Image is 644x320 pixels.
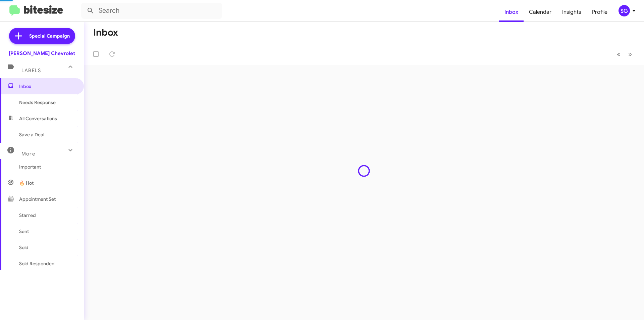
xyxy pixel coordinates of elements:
span: Appointment Set [19,196,56,202]
span: Important [19,164,76,170]
div: SG [619,5,630,16]
a: Calendar [524,2,557,22]
span: Inbox [19,83,76,90]
span: More [21,151,35,157]
span: Starred [19,212,36,219]
span: All Conversations [19,115,57,122]
nav: Page navigation example [613,47,636,61]
button: Previous [613,47,625,61]
a: Special Campaign [9,28,75,44]
span: Special Campaign [29,33,70,39]
span: Sold Responded [19,260,55,267]
a: Insights [557,2,587,22]
input: Search [81,3,222,19]
button: Next [624,47,636,61]
span: Sent [19,228,29,235]
span: Needs Response [19,99,76,106]
span: Labels [21,67,41,74]
a: Profile [587,2,613,22]
a: Inbox [499,2,524,22]
span: « [617,50,621,58]
span: 🔥 Hot [19,180,34,186]
div: [PERSON_NAME] Chevrolet [9,50,75,57]
span: Save a Deal [19,131,44,138]
span: » [628,50,632,58]
span: Sold [19,244,29,251]
button: SG [613,5,637,16]
h1: Inbox [93,27,118,38]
